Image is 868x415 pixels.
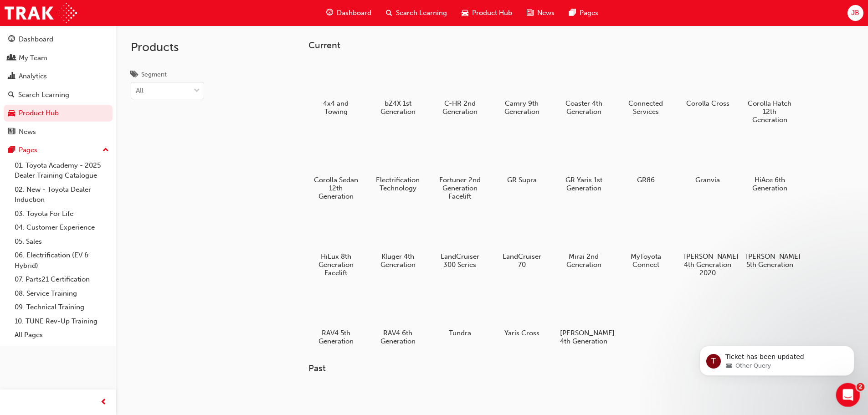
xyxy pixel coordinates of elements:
[312,329,360,345] h5: RAV4 5th Generation
[4,87,113,103] a: Search Learning
[11,207,113,221] a: 03. Toyota For Life
[556,287,611,348] a: [PERSON_NAME] 4th Generation
[308,40,826,51] h3: Current
[560,252,608,269] h5: Mirai 2nd Generation
[4,123,113,140] a: News
[742,211,797,272] a: [PERSON_NAME] 5th Generation
[494,287,549,340] a: Yaris Cross
[41,192,153,201] div: Other Query
[851,8,859,18] span: JB
[8,128,15,136] span: news-icon
[374,99,422,116] h5: bZ4X 1st Generation
[684,99,732,108] h5: Corolla Cross
[19,232,152,241] div: Send us a message
[498,99,546,116] h5: Camry 9th Generation
[8,91,15,99] span: search-icon
[432,287,487,340] a: Tundra
[498,329,546,337] h5: Yaris Cross
[4,68,113,85] a: Analytics
[18,65,164,80] p: Hi [PERSON_NAME]
[494,134,549,187] a: GR Supra
[308,58,363,119] a: 4x4 and Towing
[742,134,797,195] a: HiAce 6th Generation
[20,307,41,313] span: Home
[370,211,425,272] a: Kluger 4th Generation
[19,127,36,137] div: News
[61,284,121,321] button: Messages
[11,183,113,207] a: 02. New - Toyota Dealer Induction
[136,86,144,96] div: All
[560,176,608,192] h5: GR Yaris 1st Generation
[684,176,732,184] h5: Granvia
[10,188,173,215] div: Other Query#187391 • Waiting on you
[580,8,598,18] span: Pages
[19,241,152,251] div: We typically reply in a few hours
[5,3,77,23] img: Trak
[131,71,138,79] span: tags-icon
[436,252,484,269] h5: LandCruiser 300 Series
[11,248,113,272] a: 06. Electrification (EV & Hybrid)
[519,4,562,22] a: news-iconNews
[432,134,487,204] a: Fortuner 2nd Generation Facelift
[4,105,113,122] a: Product Hub
[8,146,15,154] span: pages-icon
[19,145,37,155] div: Pages
[41,138,137,146] span: We need more information
[374,329,422,345] h5: RAV4 6th Generation
[100,397,107,408] span: prev-icon
[622,99,670,116] h5: Connected Services
[319,4,379,22] a: guage-iconDashboard
[9,107,173,164] div: Recent messageProfile image for TrakOther QueryWe need more informationTrak•13m ago
[379,4,454,22] a: search-iconSearch Learning
[680,134,735,187] a: Granvia
[76,307,107,313] span: Messages
[312,99,360,116] h5: 4x4 and Towing
[11,287,113,301] a: 08. Service Training
[436,176,484,200] h5: Fortuner 2nd Generation Facelift
[337,8,371,18] span: Dashboard
[4,142,113,159] button: Pages
[131,40,204,55] h2: Products
[124,15,142,33] div: Profile image for Trak
[18,90,69,100] div: Search Learning
[11,272,113,287] a: 07. Parts21 Certification
[370,287,425,348] a: RAV4 6th Generation
[41,147,54,157] div: Trak
[836,383,860,407] iframe: Intercom live chat
[527,7,534,19] span: news-icon
[569,7,576,19] span: pages-icon
[4,50,113,67] a: My Team
[494,211,549,272] a: LandCruiser 70
[56,147,87,157] div: • 13m ago
[11,300,113,314] a: 09. Technical Training
[370,58,425,119] a: bZ4X 1st Generation
[472,8,512,18] span: Product Hub
[556,58,611,119] a: Coaster 4th Generation
[560,99,608,116] h5: Coaster 4th Generation
[10,121,173,164] div: Profile image for TrakOther QueryWe need more informationTrak•13m ago
[19,133,37,152] div: Profile image for Trak
[194,85,200,97] span: down-icon
[436,99,484,116] h5: C-HR 2nd Generation
[4,31,113,48] a: Dashboard
[562,4,606,22] a: pages-iconPages
[618,58,673,119] a: Connected Services
[18,17,64,32] img: logo
[622,252,670,269] h5: MyToyota Connect
[556,134,611,195] a: GR Yaris 1st Generation
[11,314,113,328] a: 10. TUNE Rev-Up Training
[432,58,487,119] a: C-HR 2nd Generation
[498,252,546,269] h5: LandCruiser 70
[326,7,333,19] span: guage-icon
[308,363,826,374] h3: Past
[684,252,732,277] h5: [PERSON_NAME] 4th Generation 2020
[19,34,53,45] div: Dashboard
[746,176,794,192] h5: HiAce 6th Generation
[308,134,363,204] a: Corolla Sedan 12th Generation
[396,8,447,18] span: Search Learning
[432,211,487,272] a: LandCruiser 300 Series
